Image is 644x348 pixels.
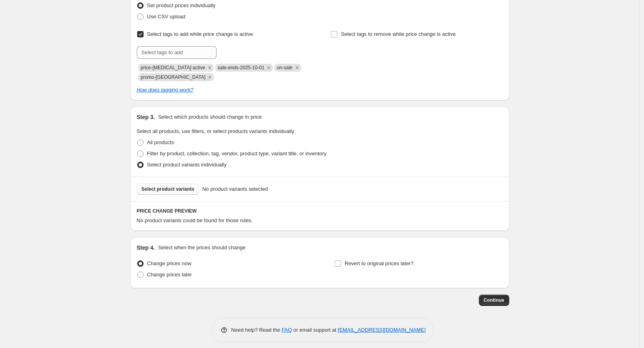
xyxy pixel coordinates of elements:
[147,31,253,37] span: Select tags to add while price change is active
[137,184,199,195] button: Select product variants
[137,217,253,223] span: No product variants could be found for those rules.
[142,186,195,192] span: Select product variants
[137,113,155,121] h2: Step 3.
[206,64,213,71] button: Remove price-change-job-active
[282,327,292,333] a: FAQ
[277,65,292,70] span: on-sale
[231,327,282,333] span: Need help? Read the
[206,74,213,81] button: Remove promo-tivoli
[218,65,264,70] span: sale-ends-2025-10-01
[137,87,193,93] a: How does tagging work?
[147,2,216,8] span: Set product prices individually
[147,272,192,278] span: Change prices later
[345,260,414,266] span: Revert to original prices later?
[141,65,205,70] span: price-change-job-active
[137,208,503,214] h6: PRICE CHANGE PREVIEW
[484,297,504,303] span: Continue
[479,295,509,306] button: Continue
[147,139,174,145] span: All products
[265,64,272,71] button: Remove sale-ends-2025-10-01
[147,14,185,20] span: Use CSV upload
[137,46,217,59] input: Select tags to add
[158,113,262,121] p: Select which products should change in price
[293,64,301,71] button: Remove on-sale
[341,31,456,37] span: Select tags to remove while price change is active
[141,74,206,80] span: promo-tivoli
[137,244,155,252] h2: Step 4.
[147,260,191,266] span: Change prices now
[147,162,226,168] span: Select product variants individually
[158,244,245,252] p: Select when the prices should change
[147,151,327,156] span: Filter by product, collection, tag, vendor, product type, variant title, or inventory
[202,185,268,193] span: No product variants selected
[137,128,294,134] span: Select all products, use filters, or select products variants individually
[292,327,338,333] span: or email support at
[338,327,425,333] a: [EMAIL_ADDRESS][DOMAIN_NAME]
